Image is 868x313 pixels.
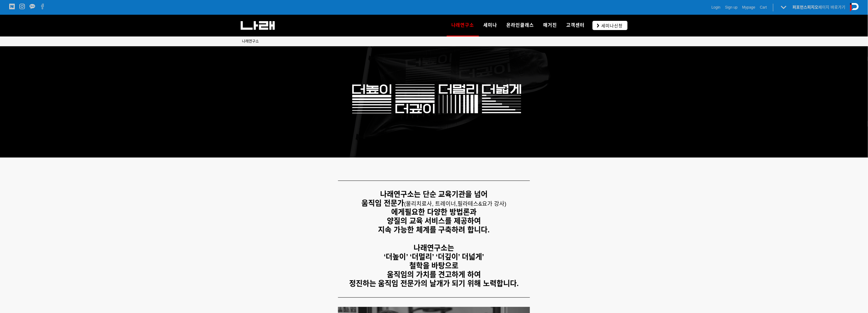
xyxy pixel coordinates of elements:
strong: 정진하는 움직임 전문가의 날개가 되기 위해 노력합니다. [349,279,519,288]
strong: 나래연구소는 단순 교육기관을 넘어 [380,190,488,198]
span: 세미나신청 [600,23,623,29]
strong: 필요한 다양한 방법론과 [405,208,477,216]
a: Sign up [725,4,738,10]
strong: 나래연구소는 [414,244,454,252]
a: 온라인클래스 [502,15,539,36]
a: Cart [760,4,767,10]
span: 고객센터 [566,22,585,28]
span: 나래연구소 [242,39,259,44]
a: 고객센터 [562,15,590,36]
strong: ‘더높이’ ‘더멀리’ ‘더깊이’ 더넓게’ [384,253,484,261]
strong: 양질의 교육 서비스를 제공하여 [387,217,481,225]
a: 세미나 [479,15,502,36]
span: ( [404,201,457,207]
strong: 지속 가능한 체계를 구축하려 합니다. [378,226,490,234]
a: 세미나신청 [593,21,628,30]
span: 온라인클래스 [507,22,534,28]
a: Login [712,4,721,10]
span: 매거진 [543,22,557,28]
a: 나래연구소 [447,15,479,36]
span: 나래연구소 [451,20,474,30]
a: 퍼포먼스피지오페이지 바로가기 [793,5,846,10]
strong: 에게 [391,208,405,216]
span: 세미나 [484,22,497,28]
strong: 움직임의 가치를 견고하게 하여 [387,270,481,279]
a: Mypage [742,4,756,10]
strong: 퍼포먼스피지오 [793,5,819,10]
a: 매거진 [539,15,562,36]
strong: 움직임 전문가 [362,199,404,207]
span: 필라테스&요가 강사) [457,201,506,207]
span: 물리치료사, 트레이너, [406,201,457,207]
a: 나래연구소 [242,38,259,44]
strong: 철학을 바탕으로 [409,261,459,270]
